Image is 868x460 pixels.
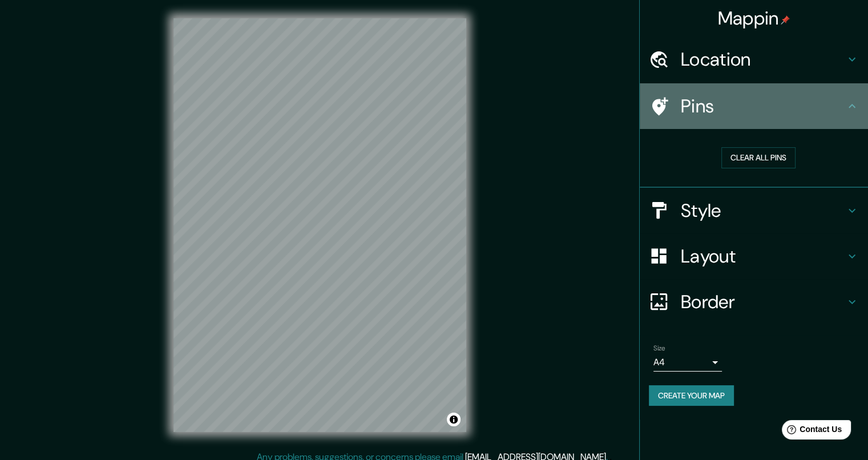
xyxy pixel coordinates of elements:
[640,83,868,129] div: Pins
[640,279,868,325] div: Border
[681,290,845,313] h4: Border
[447,413,461,426] button: Toggle attribution
[681,245,845,268] h4: Layout
[640,188,868,233] div: Style
[681,48,845,71] h4: Location
[781,15,790,25] img: pin-icon.png
[653,343,665,353] label: Size
[766,415,855,447] iframe: Help widget launcher
[721,147,796,168] button: Clear all pins
[640,233,868,279] div: Layout
[640,37,868,82] div: Location
[718,7,790,30] h4: Mappin
[649,385,734,406] button: Create your map
[173,18,466,432] canvas: Map
[681,95,845,118] h4: Pins
[653,353,722,372] div: A4
[681,199,845,222] h4: Style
